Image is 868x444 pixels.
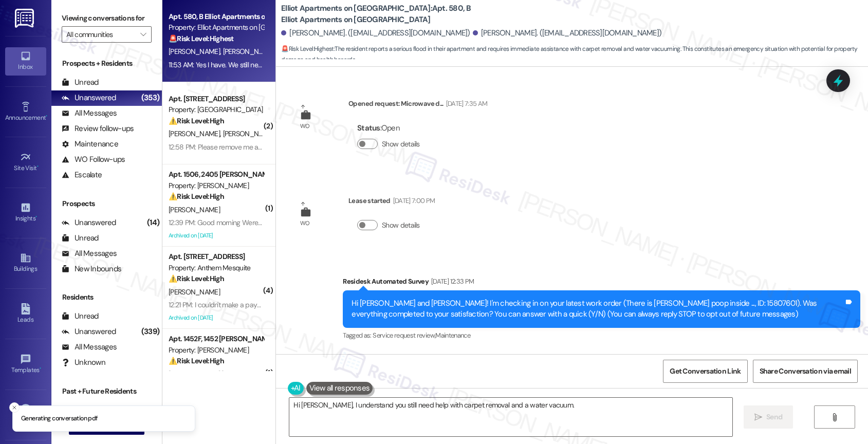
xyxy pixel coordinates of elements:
[357,123,380,133] b: Status
[435,331,470,340] span: Maintenance
[35,213,37,220] span: •
[223,47,274,56] span: [PERSON_NAME]
[300,121,310,132] div: WO
[169,104,264,115] div: Property: [GEOGRAPHIC_DATA]
[37,163,39,170] span: •
[51,58,162,69] div: Prospects + Residents
[62,92,116,103] div: Unanswered
[357,120,424,136] div: : Open
[169,263,264,273] div: Property: Anthem Mesquite
[663,360,747,383] button: Get Conversation Link
[5,249,46,277] a: Buildings
[62,139,118,150] div: Maintenance
[169,116,224,125] strong: ⚠️ Risk Level: High
[343,328,860,343] div: Tagged as:
[169,22,264,33] div: Property: Elliot Apartments on [GEOGRAPHIC_DATA]
[139,324,162,340] div: (339)
[169,142,529,152] div: 12:58 PM: Please remove me and [PERSON_NAME] from these text. We no longer live at [GEOGRAPHIC_DA...
[62,217,116,228] div: Unanswered
[169,11,264,22] div: Apt. 580, B Elliot Apartments on [GEOGRAPHIC_DATA]
[444,98,488,109] div: [DATE] 7:35 AM
[15,9,36,28] img: ResiDesk Logo
[281,45,334,53] strong: 🚨 Risk Level: Highest
[62,248,117,259] div: All Messages
[169,94,264,104] div: Apt. [STREET_ADDRESS]
[62,108,117,119] div: All Messages
[169,34,234,43] strong: 🚨 Risk Level: Highest
[169,60,465,69] div: 11:53 AM: Yes I have. We still need help on having the carpet removed and we need a water vacuum.
[66,26,135,43] input: All communities
[830,413,838,421] i: 
[169,287,220,297] span: [PERSON_NAME]
[753,360,858,383] button: Share Conversation via email
[670,366,741,377] span: Get Conversation Link
[21,414,97,423] p: Generating conversation pdf
[168,311,265,324] div: Archived on [DATE]
[62,123,134,134] div: Review follow-ups
[40,365,41,372] span: •
[169,356,224,365] strong: ⚠️ Risk Level: High
[391,195,435,206] div: [DATE] 7:00 PM
[373,331,435,340] span: Service request review ,
[51,292,162,303] div: Residents
[169,345,264,356] div: Property: [PERSON_NAME]
[289,398,732,436] textarea: Hi [PERSON_NAME], I understand you still need help with carpet removal and a water vacuum.
[382,220,420,231] label: Show details
[62,77,99,88] div: Unread
[473,28,662,39] div: [PERSON_NAME]. ([EMAIL_ADDRESS][DOMAIN_NAME])
[766,412,782,422] span: Send
[169,205,220,214] span: [PERSON_NAME]
[754,413,762,421] i: 
[169,274,224,283] strong: ⚠️ Risk Level: High
[5,199,46,227] a: Insights •
[51,386,162,397] div: Past + Future Residents
[281,3,487,25] b: Elliot Apartments on [GEOGRAPHIC_DATA]: Apt. 580, B Elliot Apartments on [GEOGRAPHIC_DATA]
[51,198,162,209] div: Prospects
[382,139,420,150] label: Show details
[62,311,99,322] div: Unread
[281,44,868,66] span: : The resident reports a serious flood in their apartment and requires immediate assistance with ...
[168,229,265,242] div: Archived on [DATE]
[62,357,105,368] div: Unknown
[169,192,224,201] strong: ⚠️ Risk Level: High
[300,218,310,229] div: WO
[169,169,264,180] div: Apt. 1506, 2405 [PERSON_NAME]
[760,366,851,377] span: Share Conversation via email
[5,47,46,75] a: Inbox
[348,195,435,210] div: Lease started
[62,233,99,244] div: Unread
[352,298,844,320] div: Hi [PERSON_NAME] and [PERSON_NAME]! I'm checking in on your latest work order (There is [PERSON_N...
[343,276,860,290] div: Residesk Automated Survey
[744,405,793,429] button: Send
[348,98,487,113] div: Opened request: Microwave d...
[62,342,117,353] div: All Messages
[223,129,311,138] span: [PERSON_NAME] Guzmanruiz
[169,218,368,227] div: 12:39 PM: Good morning Were they able to come out, pest control?
[5,401,46,429] a: Account
[5,149,46,176] a: Site Visit •
[140,30,146,39] i: 
[169,180,264,191] div: Property: [PERSON_NAME]
[281,28,470,39] div: [PERSON_NAME]. ([EMAIL_ADDRESS][DOMAIN_NAME])
[62,10,152,26] label: Viewing conversations for
[169,334,264,344] div: Apt. 1452F, 1452 [PERSON_NAME]
[169,129,223,138] span: [PERSON_NAME]
[169,251,264,262] div: Apt. [STREET_ADDRESS]
[5,300,46,328] a: Leads
[62,264,121,274] div: New Inbounds
[144,215,162,231] div: (14)
[62,154,125,165] div: WO Follow-ups
[46,113,47,120] span: •
[5,350,46,378] a: Templates •
[62,326,116,337] div: Unanswered
[429,276,474,287] div: [DATE] 12:33 PM
[62,170,102,180] div: Escalate
[169,369,276,379] span: [PERSON_NAME] [PERSON_NAME]
[169,47,223,56] span: [PERSON_NAME]
[9,402,20,413] button: Close toast
[139,90,162,106] div: (353)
